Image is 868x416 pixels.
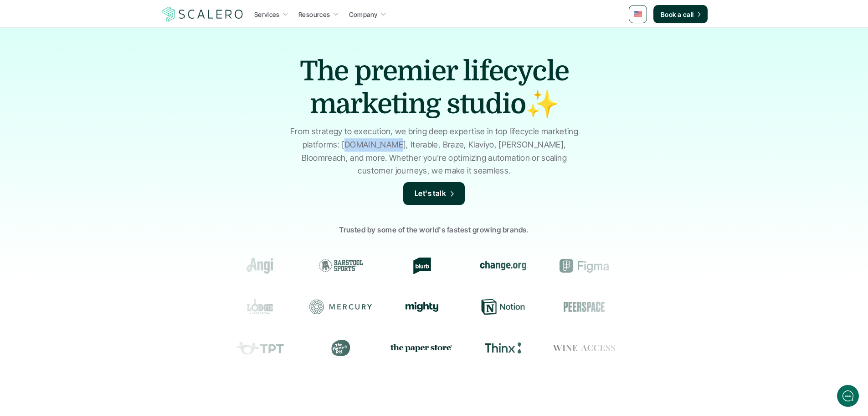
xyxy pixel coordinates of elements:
[76,319,115,325] span: We run on Gist
[388,342,451,353] img: the paper store
[632,340,694,356] div: Prose
[403,182,465,205] a: Let's talk
[14,44,169,59] h1: Hi! Welcome to [GEOGRAPHIC_DATA].
[14,61,169,105] h2: Let us know if we can help with lifecycle marketing.
[14,121,168,139] button: New conversation
[631,299,693,315] div: Resy
[550,299,612,315] div: Peerspace
[415,188,447,200] p: Let's talk
[307,340,370,356] div: The Farmer's Dog
[386,258,449,274] div: Blurb
[305,258,368,274] div: Barstool
[161,5,245,23] img: Scalero company logo
[467,258,530,274] div: change.org
[349,10,378,19] p: Company
[275,55,594,121] h1: The premier lifecycle marketing studio✨
[549,258,611,274] div: Figma
[254,10,280,19] p: Services
[837,385,859,407] iframe: gist-messenger-bubble-iframe
[225,299,288,315] div: Lodge Cast Iron
[469,340,532,356] div: Thinx
[59,126,109,134] span: New conversation
[468,299,531,315] div: Notion
[387,302,450,312] div: Mighty Networks
[224,258,287,274] div: Angi
[661,10,694,19] p: Book a call
[298,10,330,19] p: Resources
[226,340,289,356] div: Teachers Pay Teachers
[550,340,613,356] div: Wine Access
[306,299,369,315] div: Mercury
[653,5,708,23] a: Book a call
[286,125,582,178] p: From strategy to execution, we bring deep expertise in top lifecycle marketing platforms: [DOMAIN...
[639,260,683,271] img: Groome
